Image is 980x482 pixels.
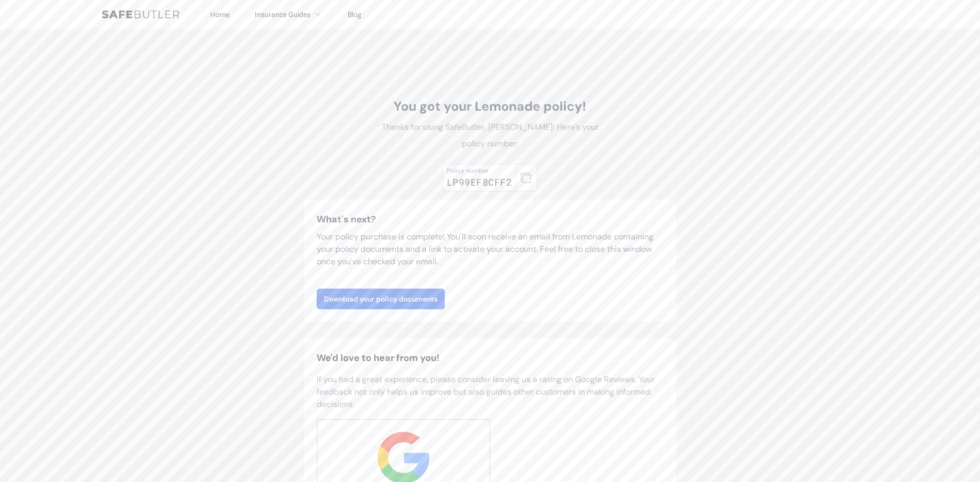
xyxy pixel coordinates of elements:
h3: What's next? [317,212,664,227]
p: Your policy purchase is complete! You'll soon receive an email from Lemonade containing your poli... [317,231,664,268]
h2: We'd love to hear from you! [317,351,664,365]
h1: You got your Lemonade policy! [375,98,606,115]
div: LP99EF8CFF2 [447,175,512,189]
a: Blog [348,10,362,19]
button: Insurance Guides [255,8,323,21]
a: Download your policy documents [317,289,445,309]
p: Thanks for using SafeButler, [PERSON_NAME]! Here's your policy number: [375,119,606,152]
a: Home [210,10,230,19]
div: Policy number [447,167,512,175]
p: If you had a great experience, please consider leaving us a rating on Google Reviews. Your feedba... [317,373,664,411]
img: SafeButler Text Logo [102,10,179,19]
